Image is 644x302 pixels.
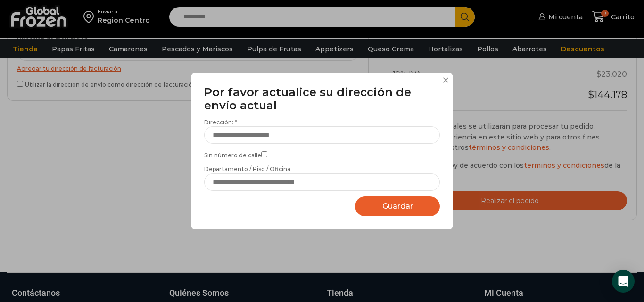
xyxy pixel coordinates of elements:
input: Sin número de calle [261,151,267,157]
label: Dirección: * [204,118,440,144]
button: Guardar [355,196,440,217]
label: Departamento / Piso / Oficina [204,165,440,190]
label: Sin número de calle [204,149,440,159]
input: Departamento / Piso / Oficina [204,173,440,191]
input: Dirección: * [204,126,440,144]
div: Open Intercom Messenger [612,270,635,293]
h3: Por favor actualice su dirección de envío actual [204,86,440,113]
span: Guardar [382,202,413,211]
